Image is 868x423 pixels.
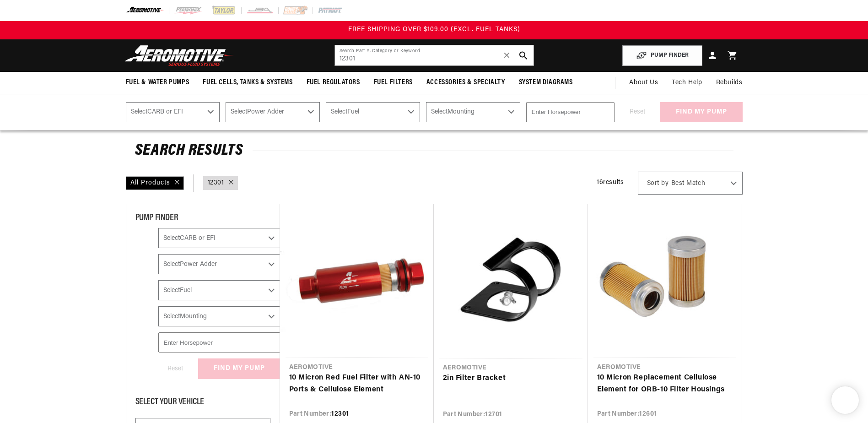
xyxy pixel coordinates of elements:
a: 10 Micron Replacement Cellulose Element for ORB-10 Filter Housings [597,372,733,396]
button: PUMP FINDER [622,45,702,66]
select: Power Adder [226,102,320,122]
input: Search by Part Number, Category or Keyword [335,45,534,65]
summary: Fuel & Water Pumps [119,72,196,93]
img: Aeromotive [122,45,237,66]
span: Tech Help [672,78,702,88]
a: 10 Micron Red Fuel Filter with AN-10 Ports & Cellulose Element [289,372,425,396]
span: Accessories & Specialty [426,78,505,87]
span: Fuel & Water Pumps [126,78,189,87]
a: About Us [622,72,665,94]
summary: Rebuilds [709,72,749,94]
select: Fuel [326,102,420,122]
span: About Us [629,79,658,86]
span: Rebuilds [716,78,743,88]
select: Fuel [158,280,280,300]
input: Enter Horsepower [526,102,615,122]
span: FREE SHIPPING OVER $109.00 (EXCL. FUEL TANKS) [348,26,520,33]
select: CARB or EFI [126,102,220,122]
div: Select Your Vehicle [135,397,270,409]
span: ✕ [503,48,511,63]
input: Enter Horsepower [158,332,280,352]
span: Sort by [647,179,669,188]
a: 12301 [208,178,224,188]
summary: System Diagrams [512,72,580,93]
span: System Diagrams [519,78,573,87]
div: All Products [126,176,184,190]
summary: Fuel Cells, Tanks & Systems [196,72,299,93]
select: CARB or EFI [158,228,280,248]
select: Mounting [158,306,280,326]
span: Fuel Filters [374,78,413,87]
select: Mounting [426,102,520,122]
span: 16 results [597,179,624,186]
select: Power Adder [158,254,280,274]
summary: Accessories & Specialty [420,72,512,93]
a: 2in Filter Bracket [443,373,579,385]
summary: Fuel Filters [367,72,420,93]
button: search button [513,45,534,65]
h2: Search Results [135,144,733,158]
select: Sort by [638,172,743,195]
summary: Tech Help [665,72,709,94]
span: Fuel Cells, Tanks & Systems [203,78,292,87]
span: PUMP FINDER [135,213,178,222]
span: Fuel Regulators [307,78,360,87]
summary: Fuel Regulators [300,72,367,93]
